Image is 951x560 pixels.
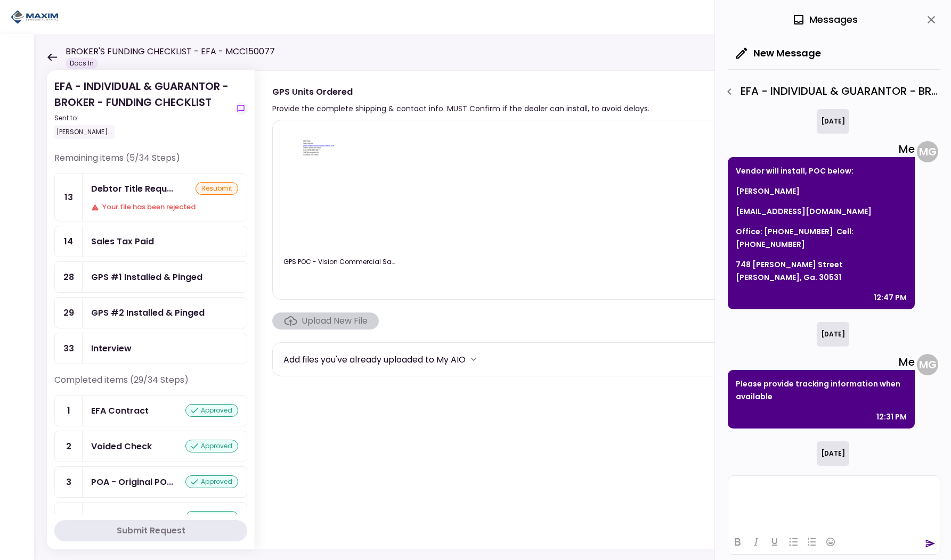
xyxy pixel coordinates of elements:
span: [PERSON_NAME] [736,186,800,196]
div: M G [917,354,938,375]
div: 2 [55,431,83,462]
div: Provide the complete shipping & contact info. MUST Confirm if the dealer can install, to avoid de... [272,102,649,115]
div: 4 [55,503,83,533]
h1: BROKER'S FUNDING CHECKLIST - EFA - MCC150077 [66,45,275,58]
div: POA Copy & Tracking Receipt [91,511,180,524]
div: approved [185,511,238,524]
div: Voided Check [91,440,152,453]
button: send [925,538,936,549]
div: 28 [55,262,83,292]
a: 2Voided Checkapproved [54,431,247,462]
div: approved [185,475,238,488]
div: EFA Contract [91,404,149,417]
div: Sent to: [54,113,230,123]
div: [DATE] [817,322,849,347]
a: 1EFA Contractapproved [54,395,247,426]
div: Your file has been rejected [91,202,238,212]
div: 13 [55,174,83,221]
div: EFA - INDIVIDUAL & GUARANTOR - BROKER - FUNDING CHECKLIST - GPS Units Ordered [720,83,940,101]
button: Italic [747,534,765,549]
div: 14 [55,226,83,257]
img: Partner icon [11,9,59,25]
a: 14Sales Tax Paid [54,226,247,257]
div: GPS #2 Installed & Pinged [91,306,205,319]
button: Bullet list [784,534,802,549]
div: GPS Units OrderedProvide the complete shipping & contact info. MUST Confirm if the dealer can ins... [255,70,930,549]
a: 29GPS #2 Installed & Pinged [54,297,247,328]
a: 3POA - Original POA (not CA or GA) (Received in house)approved [54,466,247,498]
div: M G [917,141,938,162]
p: 748 [PERSON_NAME] Street [PERSON_NAME], Ga. 30531 [736,258,907,284]
div: 29 [55,298,83,328]
button: Bold [728,534,746,549]
iframe: Rich Text Area [728,476,940,529]
div: GPS POC - Vision Commercial Sales.pdf [283,257,395,267]
div: Submit Request [117,524,185,537]
a: 4POA Copy & Tracking Receiptapproved [54,502,247,533]
button: more [466,351,482,367]
div: Remaining items (5/34 Steps) [54,152,247,173]
button: show-messages [234,102,247,115]
div: GPS Units Ordered [272,85,649,98]
div: Messages [792,12,858,28]
a: 28GPS #1 Installed & Pinged [54,261,247,293]
div: Interview [91,342,132,355]
div: resubmit [196,182,238,195]
div: EFA - INDIVIDUAL & GUARANTOR - BROKER - FUNDING CHECKLIST [54,78,230,139]
p: Please provide tracking information when available [736,377,907,403]
p: Vendor will install, POC below: [736,164,907,177]
div: Completed items (29/34 Steps) [54,374,247,395]
div: 12:31 PM [876,410,907,423]
button: Underline [766,534,784,549]
div: approved [185,404,238,417]
button: Emojis [822,534,840,549]
div: [PERSON_NAME]... [54,125,115,139]
div: Add files you've already uploaded to My AIO [283,353,466,366]
div: approved [185,440,238,452]
button: New Message [728,39,830,67]
div: Docs In [66,58,98,69]
div: Me [728,141,915,157]
button: Numbered list [803,534,821,549]
div: 1 [55,396,83,426]
a: 13Debtor Title Requirements - Proof of IRP or ExemptionresubmitYour file has been rejected [54,173,247,221]
a: 33Interview [54,333,247,364]
button: close [922,11,940,29]
span: Click here to upload the required document [272,312,379,330]
div: GPS #1 Installed & Pinged [91,270,202,284]
div: Debtor Title Requirements - Proof of IRP or Exemption [91,182,173,195]
div: [DATE] [817,441,849,466]
div: Me [728,354,915,370]
div: [DATE] [817,109,849,134]
p: Office: [PHONE_NUMBER] Cell: [PHONE_NUMBER] [736,225,907,251]
div: 3 [55,467,83,497]
button: Submit Request [54,520,247,541]
div: Sales Tax Paid [91,235,154,248]
div: POA - Original POA (not CA or GA) (Received in house) [91,475,173,489]
a: [EMAIL_ADDRESS][DOMAIN_NAME] [736,206,872,217]
div: 33 [55,333,83,364]
div: 12:47 PM [874,291,907,304]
